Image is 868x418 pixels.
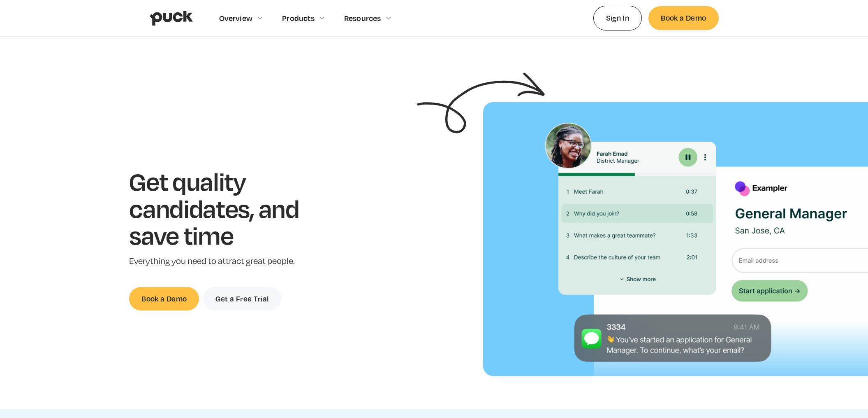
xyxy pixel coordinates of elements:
[129,168,324,249] h1: Get quality candidates, and save time
[282,14,315,23] div: Products
[129,287,199,311] a: Book a Demo
[129,255,324,267] p: Everything you need to attract great people.
[344,14,381,23] div: Resources
[219,14,253,23] div: Overview
[203,287,281,311] a: Get a Free Trial
[648,6,718,30] a: Book a Demo
[593,6,642,30] a: Sign In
